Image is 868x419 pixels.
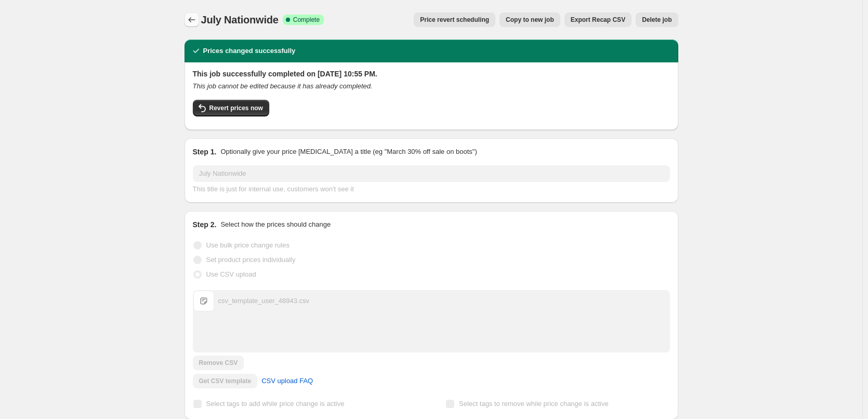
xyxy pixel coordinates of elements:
span: Revert prices now [209,104,263,112]
button: Copy to new job [499,12,560,27]
input: 30% off holiday sale [193,165,670,182]
span: This title is just for internal use, customers won't see it [193,185,354,193]
span: Select tags to add while price change is active [206,400,345,408]
span: CSV upload FAQ [261,376,313,386]
h2: Step 2. [193,219,217,230]
span: Complete [293,16,320,24]
span: Copy to new job [506,16,554,24]
button: Export Recap CSV [564,12,632,27]
span: Set product prices individually [206,256,296,264]
span: Use CSV upload [206,270,256,278]
button: Price change jobs [185,12,199,27]
span: Delete job [642,16,672,24]
button: Revert prices now [193,100,269,116]
p: Optionally give your price [MEDICAL_DATA] a title (eg "March 30% off sale on boots") [220,147,477,157]
p: Select how the prices should change [220,219,331,230]
span: Select tags to remove while price change is active [459,400,609,408]
div: csv_template_user_48943.csv [218,296,310,306]
i: This job cannot be edited because it has already completed. [193,82,373,90]
h2: Step 1. [193,147,217,157]
span: Use bulk price change rules [206,241,290,249]
a: CSV upload FAQ [255,373,319,389]
button: Price revert scheduling [414,12,495,27]
span: Price revert scheduling [420,16,489,24]
h2: Prices changed successfully [203,46,296,56]
span: July Nationwide [201,14,279,25]
button: Delete job [636,12,678,27]
h2: This job successfully completed on [DATE] 10:55 PM. [193,69,670,79]
span: Export Recap CSV [571,16,625,24]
